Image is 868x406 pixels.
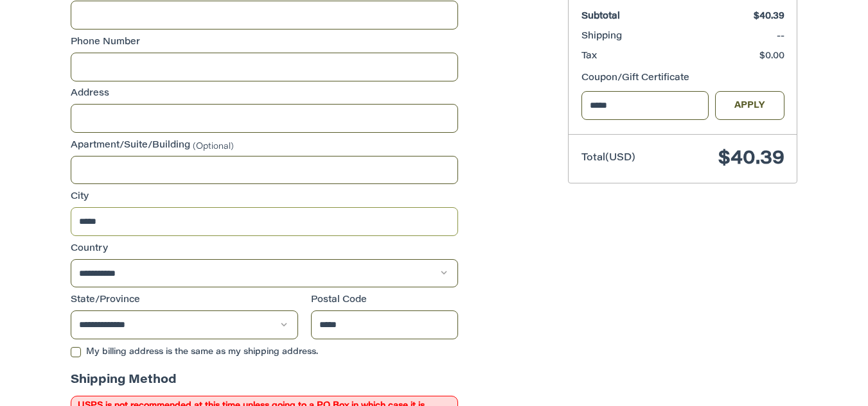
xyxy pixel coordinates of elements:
[581,32,622,41] span: Shipping
[754,12,784,21] span: $40.39
[71,36,458,49] label: Phone Number
[581,52,597,61] span: Tax
[71,347,458,357] label: My billing address is the same as my shipping address.
[71,294,298,307] label: State/Province
[71,372,177,396] legend: Shipping Method
[581,153,635,163] span: Total (USD)
[311,294,459,307] label: Postal Code
[581,72,784,85] div: Coupon/Gift Certificate
[718,149,784,169] span: $40.39
[193,142,234,150] small: (Optional)
[71,139,458,153] label: Apartment/Suite/Building
[581,91,709,120] input: Gift Certificate or Coupon Code
[71,190,458,204] label: City
[581,12,620,21] span: Subtotal
[71,87,458,101] label: Address
[71,242,458,256] label: Country
[759,52,784,61] span: $0.00
[777,32,784,41] span: --
[715,91,784,120] button: Apply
